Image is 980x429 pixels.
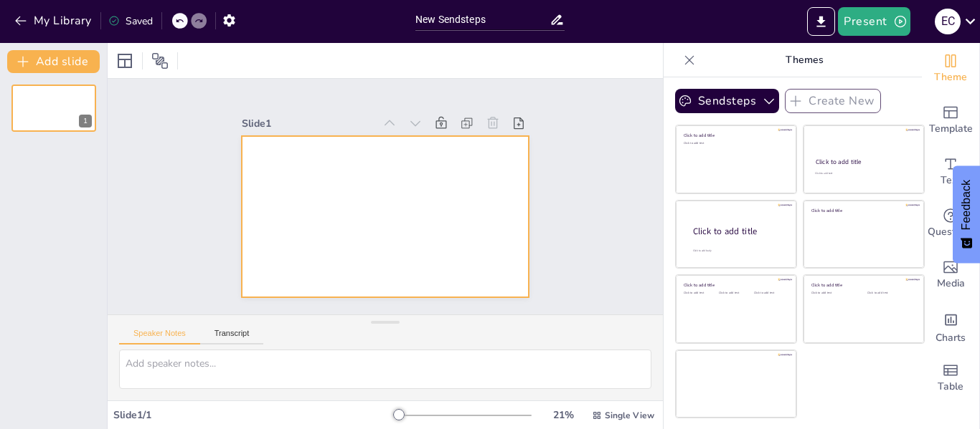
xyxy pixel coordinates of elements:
[938,379,963,395] span: Table
[693,249,783,253] div: Click to add body
[811,207,914,213] div: Click to add title
[108,14,153,28] div: Saved
[816,158,911,166] div: Click to add title
[953,165,980,263] button: Feedback - Show survey
[867,291,913,295] div: Click to add text
[605,410,654,421] span: Single View
[811,282,914,288] div: Click to add title
[684,291,716,295] div: Click to add text
[928,224,974,240] span: Questions
[754,291,786,295] div: Click to add text
[11,85,96,132] div: 1
[960,180,973,230] span: Feedback
[200,329,264,344] button: Transcript
[922,352,979,404] div: Add a table
[55,89,72,106] button: Duplicate Slide
[693,226,785,238] div: Click to add title
[815,172,910,175] div: Click to add text
[922,95,979,146] div: Add ready made slides
[11,9,98,32] button: My Library
[922,301,979,352] div: Add charts and graphs
[119,329,200,344] button: Speaker Notes
[684,282,786,288] div: Click to add title
[922,198,979,249] div: Get real-time input from your audience
[684,132,786,138] div: Click to add title
[7,50,100,73] button: Add slide
[250,102,382,129] div: Slide 1
[719,291,751,295] div: Click to add text
[75,89,92,106] button: Cannot delete last slide
[113,408,394,422] div: Slide 1 / 1
[922,249,979,301] div: Add images, graphics, shapes or video
[113,49,136,72] div: Layout
[79,115,92,127] div: 1
[701,43,908,77] p: Themes
[807,7,835,36] button: Export to PowerPoint
[922,146,979,198] div: Add text boxes
[151,52,169,69] span: Position
[675,89,779,113] button: Sendsteps
[922,43,979,95] div: Change the overall theme
[936,330,966,346] span: Charts
[684,142,786,145] div: Click to add text
[838,7,910,36] button: Present
[546,408,580,422] div: 21 %
[785,89,881,113] button: Create New
[934,69,967,85] span: Theme
[937,276,965,291] span: Media
[941,173,961,188] span: Text
[929,121,973,137] span: Template
[811,291,857,295] div: Click to add text
[935,9,961,34] div: E C
[415,9,550,30] input: Insert title
[935,7,961,36] button: E C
